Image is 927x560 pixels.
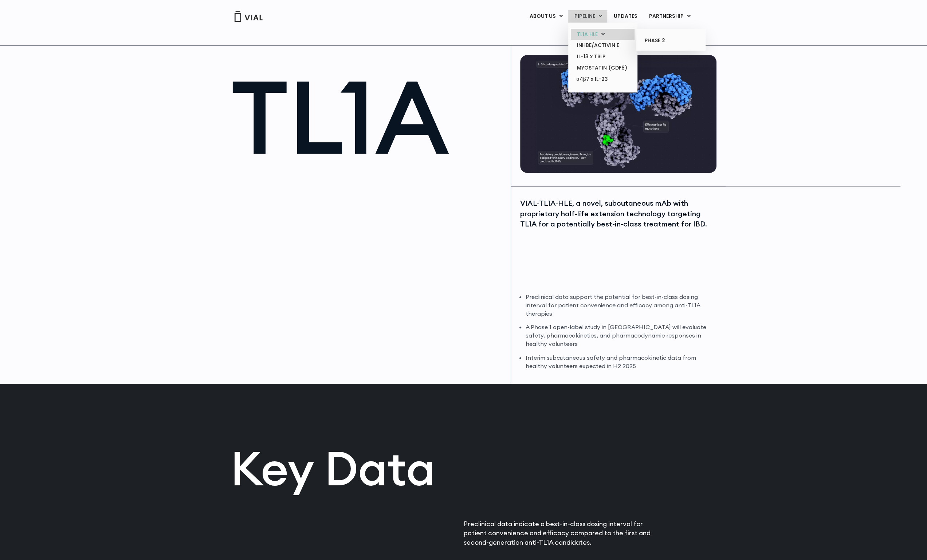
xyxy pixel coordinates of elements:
[639,35,703,47] a: PHASE 2
[526,293,715,318] li: Preclinical data support the potential for best-in-class dosing interval for patient convenience ...
[520,55,716,173] img: TL1A antibody diagram.
[231,66,504,167] h1: TL1A
[571,29,635,40] a: TL1A HLEMenu Toggle
[464,519,657,547] p: Preclinical data indicate a best-in-class dosing interval for patient convenience and efficacy co...
[520,198,715,229] div: VIAL-TL1A-HLE, a novel, subcutaneous mAb with proprietary half-life extension technology targetin...
[643,10,696,23] a: PARTNERSHIPMenu Toggle
[568,10,607,23] a: PIPELINEMenu Toggle
[231,445,464,492] h2: Key Data
[526,354,715,370] li: Interim subcutaneous safety and pharmacokinetic data from healthy volunteers expected in H2 2025
[571,40,635,51] a: INHBE/ACTIVIN E
[571,62,635,74] a: MYOSTATIN (GDF8)
[571,51,635,62] a: IL-13 x TSLP
[526,323,715,348] li: A Phase 1 open-label study in [GEOGRAPHIC_DATA] will evaluate safety, pharmacokinetics, and pharm...
[523,10,568,23] a: ABOUT USMenu Toggle
[571,74,635,85] a: α4β7 x IL-23
[608,10,643,23] a: UPDATES
[234,11,263,22] img: Vial Logo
